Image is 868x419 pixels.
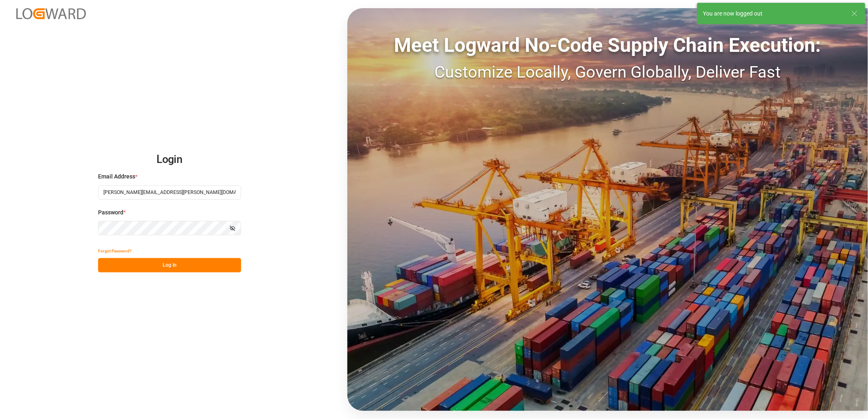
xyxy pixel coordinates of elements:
button: Log In [98,258,241,272]
input: Enter your email [98,185,241,200]
span: Password [98,208,123,217]
span: Email Address [98,172,135,181]
div: You are now logged out [703,9,843,18]
div: Meet Logward No-Code Supply Chain Execution: [347,31,868,60]
div: Customize Locally, Govern Globally, Deliver Fast [347,60,868,85]
h2: Login [98,147,241,173]
button: Forgot Password? [98,244,132,258]
img: Logward_new_orange.png [16,8,86,19]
